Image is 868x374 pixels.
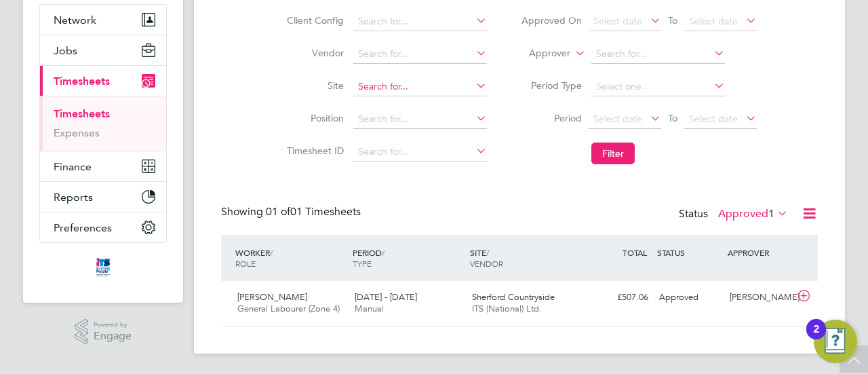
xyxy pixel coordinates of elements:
input: Search for... [353,45,487,64]
div: Approved [654,286,724,309]
span: VENDOR [470,258,503,269]
span: Select date [593,15,642,27]
label: Approved On [521,14,582,26]
span: 1 [768,207,774,221]
div: APPROVER [724,240,795,265]
label: Period Type [521,79,582,92]
img: itsconstruction-logo-retina.png [94,257,113,278]
span: Preferences [54,221,112,234]
span: Manual [355,303,384,314]
a: Go to home page [39,257,167,278]
button: Open Resource Center, 2 new notifications [814,320,857,363]
span: ROLE [235,258,256,269]
span: Engage [94,331,132,342]
span: Finance [54,160,92,173]
span: Select date [593,113,642,125]
button: Filter [591,143,635,164]
a: Expenses [54,126,100,139]
span: ITS (National) Ltd. [472,303,542,314]
span: Reports [54,191,93,204]
span: [DATE] - [DATE] [355,291,417,303]
button: Finance [40,151,166,181]
span: TYPE [353,258,372,269]
input: Search for... [353,77,487,96]
input: Search for... [353,12,487,31]
span: To [664,109,682,127]
div: Showing [221,205,363,219]
button: Network [40,5,166,35]
label: Vendor [283,47,344,59]
a: Powered byEngage [75,319,132,345]
div: WORKER [232,240,349,276]
span: TOTAL [623,247,647,258]
span: General Labourer (Zone 4) [237,303,340,314]
span: Select date [689,113,738,125]
span: Timesheets [54,75,110,88]
label: Approved [718,207,788,221]
label: Client Config [283,14,344,26]
span: Powered by [94,319,132,331]
div: SITE [467,240,584,276]
input: Search for... [353,110,487,129]
input: Search for... [591,45,725,64]
span: To [664,12,682,29]
button: Preferences [40,212,166,242]
a: Timesheets [54,107,110,120]
span: 01 Timesheets [266,205,361,219]
div: [PERSON_NAME] [724,286,795,309]
span: Jobs [54,44,77,57]
div: Timesheets [40,96,166,151]
span: 01 of [266,205,290,219]
div: PERIOD [349,240,467,276]
label: Approver [509,47,570,60]
div: Status [679,205,791,224]
label: Site [283,79,344,92]
input: Search for... [353,143,487,162]
div: STATUS [654,240,724,265]
span: / [270,247,273,258]
button: Timesheets [40,66,166,96]
span: Select date [689,15,738,27]
span: [PERSON_NAME] [237,291,307,303]
span: / [486,247,489,258]
label: Position [283,112,344,124]
span: / [382,247,384,258]
label: Period [521,112,582,124]
label: Timesheet ID [283,145,344,157]
span: Sherford Countryside [472,291,555,303]
button: Jobs [40,35,166,65]
span: Network [54,14,96,26]
div: £507.06 [583,286,654,309]
button: Reports [40,182,166,212]
div: 2 [813,329,819,347]
input: Select one [591,77,725,96]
